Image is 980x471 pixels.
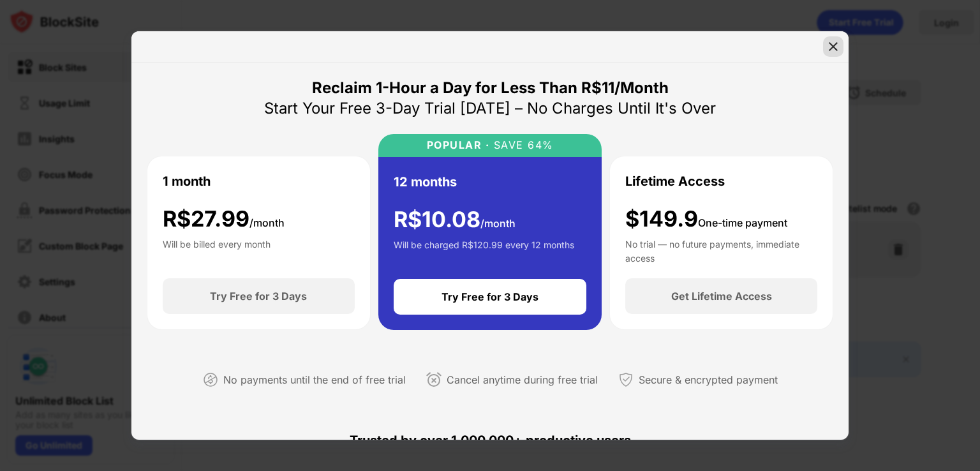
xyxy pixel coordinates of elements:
div: 1 month [163,172,211,191]
img: not-paying [203,372,218,387]
div: Secure & encrypted payment [639,371,778,389]
div: Try Free for 3 Days [210,290,307,303]
div: Try Free for 3 Days [442,290,538,303]
div: Will be charged R$120.99 every 12 months [394,238,574,264]
span: One-time payment [698,216,787,229]
span: /month [480,217,516,230]
div: Will be billed every month [163,237,271,263]
div: Reclaim 1-Hour a Day for Less Than R$11/Month [312,78,669,98]
div: R$ 27.99 [163,206,285,232]
div: Start Your Free 3-Day Trial [DATE] – No Charges Until It's Over [264,98,716,119]
span: /month [249,216,285,229]
div: No trial — no future payments, immediate access [625,237,817,263]
div: SAVE 64% [489,139,554,151]
div: R$ 10.08 [394,207,516,233]
img: cancel-anytime [426,372,442,387]
img: secured-payment [618,372,634,387]
div: 12 months [394,172,457,191]
div: POPULAR · [427,139,490,151]
div: Trusted by over 1,000,000+ productive users [147,410,833,471]
div: Get Lifetime Access [671,290,772,303]
div: Cancel anytime during free trial [447,371,598,389]
div: $149.9 [625,206,787,232]
div: No payments until the end of free trial [223,371,406,389]
div: Lifetime Access [625,172,725,191]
